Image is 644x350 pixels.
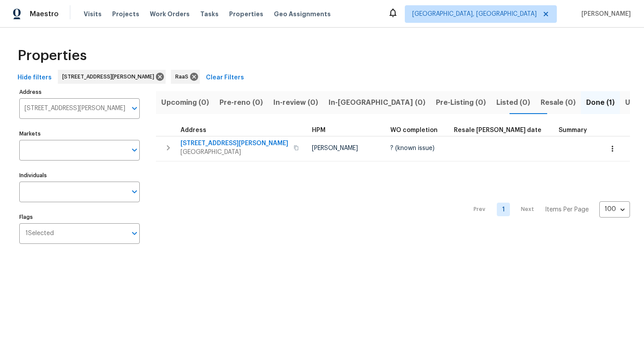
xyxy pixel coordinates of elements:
span: Resale (0) [541,96,576,109]
button: Open [128,227,141,239]
span: Clear Filters [206,72,244,83]
span: [STREET_ADDRESS][PERSON_NAME] [180,139,288,148]
span: Hide filters [18,72,52,83]
p: Items Per Page [545,205,589,214]
span: Summary [559,127,587,133]
span: [PERSON_NAME] [578,10,631,18]
span: WO completion [390,127,438,133]
button: Open [128,144,141,156]
span: Visits [84,10,102,18]
span: Geo Assignments [274,10,331,18]
div: [STREET_ADDRESS][PERSON_NAME] [58,70,166,84]
span: Pre-Listing (0) [436,96,486,109]
button: Open [128,102,141,114]
div: 100 [599,198,630,221]
span: Properties [18,51,87,60]
span: Tasks [200,11,219,17]
span: Properties [229,10,263,18]
span: Upcoming (0) [161,96,209,109]
span: [STREET_ADDRESS][PERSON_NAME] [62,72,158,81]
span: In-review (0) [273,96,318,109]
span: In-[GEOGRAPHIC_DATA] (0) [329,96,425,109]
span: [PERSON_NAME] [312,145,358,151]
button: Clear Filters [202,70,248,86]
span: [GEOGRAPHIC_DATA] [180,148,288,157]
span: Resale [PERSON_NAME] date [454,127,541,133]
a: Goto page 1 [497,203,510,216]
span: Pre-reno (0) [219,96,263,109]
span: Projects [112,10,139,18]
span: Listed (0) [496,96,530,109]
nav: Pagination Navigation [465,167,630,253]
button: Hide filters [14,70,55,86]
label: Flags [19,214,140,220]
span: Maestro [30,10,59,18]
button: Open [128,186,141,198]
span: Address [180,127,206,133]
div: RaaS [171,70,200,84]
span: HPM [312,127,326,133]
span: ? (known issue) [390,145,435,151]
label: Markets [19,131,140,136]
span: Work Orders [150,10,190,18]
span: [GEOGRAPHIC_DATA], [GEOGRAPHIC_DATA] [412,10,537,18]
label: Address [19,89,140,95]
label: Individuals [19,173,140,178]
span: 1 Selected [25,230,54,237]
span: RaaS [175,72,192,81]
span: Done (1) [586,96,615,109]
